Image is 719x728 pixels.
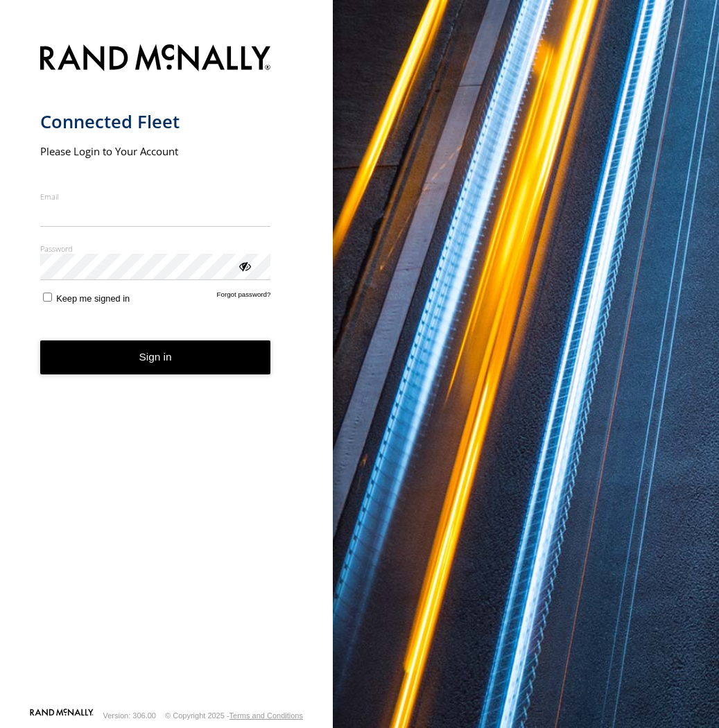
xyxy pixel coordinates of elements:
a: Terms and Conditions [229,711,303,720]
div: ViewPassword [237,259,251,272]
span: Keep me signed in [56,293,130,304]
form: main [40,36,293,707]
div: © Copyright 2025 - [165,711,303,720]
a: Visit our Website [30,709,94,722]
input: Keep me signed in [43,293,52,302]
label: Email [40,191,271,202]
div: Version: 306.00 [103,711,156,720]
label: Password [40,243,271,254]
a: Forgot password? [217,291,271,304]
img: Rand McNally [40,42,271,77]
button: Sign in [40,340,271,374]
h1: Connected Fleet [40,110,271,133]
h2: Please Login to Your Account [40,144,271,158]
